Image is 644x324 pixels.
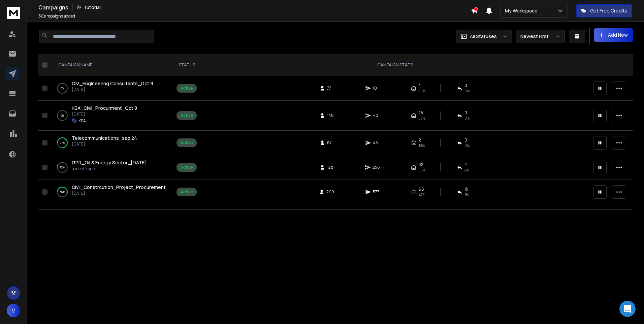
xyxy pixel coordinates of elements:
[327,113,334,118] span: 148
[60,139,65,146] p: 77 %
[576,4,632,18] button: Get Free Credits
[72,87,153,92] p: [DATE]
[464,143,470,148] span: 0 %
[72,105,137,111] a: KSA_Civil_Procurment_Oct 8
[78,118,86,124] p: KSA
[72,184,166,190] span: Civil_Constrcution_Project_Procurement
[180,113,193,118] div: Active
[72,159,147,166] a: GPR_Oil & Energy Sector_[DATE]
[38,13,41,19] span: 5
[180,86,193,91] div: Active
[72,3,105,12] button: Tutorial
[418,116,425,121] span: 63 %
[373,140,380,145] span: 45
[50,131,172,155] td: 77%Telecommunications_sep 24[DATE]
[60,189,65,195] p: 56 %
[72,105,137,111] span: KSA_Civil_Procurment_Oct 8
[72,135,137,141] a: Telecommunications_sep 24
[516,30,565,43] button: Newest First
[180,140,193,145] div: Active
[50,101,172,131] td: 0%KSA_Civil_Procurment_Oct 8[DATE]KSA
[72,111,137,117] p: [DATE]
[464,137,467,143] span: 0
[464,162,467,167] span: 2
[464,88,470,94] span: 0 %
[590,7,627,14] p: Get Free Credits
[61,85,64,92] p: 0 %
[327,86,334,91] span: 77
[464,83,467,88] span: 0
[464,192,469,197] span: 7 %
[327,140,334,145] span: 67
[38,3,471,12] div: Campaigns
[464,167,469,173] span: 2 %
[419,187,424,192] span: 98
[464,110,467,116] span: 0
[373,189,380,195] span: 577
[172,54,201,76] th: STATUS
[418,83,421,88] span: 4
[72,191,166,196] p: [DATE]
[470,33,497,40] p: All Statuses
[326,189,334,195] span: 209
[505,7,540,14] p: My Workspace
[419,192,425,197] span: 47 %
[50,180,172,204] td: 56%Civil_Constrcution_Project_Procurement[DATE]
[418,88,425,94] span: 40 %
[419,143,425,148] span: 13 %
[72,80,153,87] span: OM_Engineering Consultants_Oct 9
[72,141,137,147] p: [DATE]
[327,165,334,170] span: 128
[418,110,423,116] span: 25
[419,137,421,143] span: 2
[180,165,193,170] div: Active
[619,301,636,317] div: Open Intercom Messenger
[7,304,20,317] button: V
[373,165,380,170] span: 256
[418,162,423,167] span: 62
[72,166,147,171] p: a month ago
[464,116,470,121] span: 0 %
[50,76,172,101] td: 0%OM_Engineering Consultants_Oct 9[DATE]
[418,167,425,173] span: 56 %
[373,113,380,118] span: 40
[373,86,380,91] span: 10
[38,13,75,19] p: Campaigns added
[594,28,633,42] button: Add New
[72,184,166,191] a: Civil_Constrcution_Project_Procurement
[60,164,65,171] p: 10 %
[201,54,589,76] th: CAMPAIGN STATS
[180,189,193,195] div: Active
[50,155,172,180] td: 10%GPR_Oil & Energy Sector_[DATE]a month ago
[50,54,172,76] th: CAMPAIGN NAME
[464,187,468,192] span: 15
[61,112,64,119] p: 0 %
[72,80,153,87] a: OM_Engineering Consultants_Oct 9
